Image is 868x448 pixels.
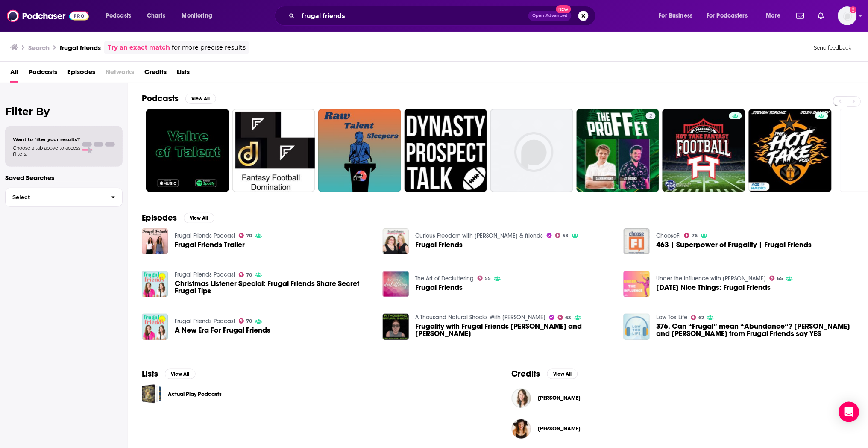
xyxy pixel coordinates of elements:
span: 63 [565,316,571,320]
span: for more precise results [172,43,246,53]
span: Frugality with Frugal Friends [PERSON_NAME] and [PERSON_NAME] [416,323,613,337]
span: Podcasts [106,10,131,22]
span: Select [6,195,104,200]
img: Podchaser - Follow, Share and Rate Podcasts [7,8,89,24]
span: 55 [485,277,491,280]
p: Saved Searches [5,174,123,182]
h3: frugal friends [60,44,101,52]
span: 70 [246,319,252,323]
a: Frugal Friends [416,241,463,248]
button: Open AdvancedNew [528,11,572,21]
span: Podcasts [29,65,57,83]
a: Show notifications dropdown [793,9,808,23]
a: 463 | Superpower of Frugality | Frugal Friends [624,228,650,254]
span: 70 [246,273,252,277]
span: 62 [698,316,704,320]
a: 70 [239,318,252,324]
a: Lists [177,65,190,83]
a: 76 [684,233,698,238]
span: Choose a tab above to access filters. [13,145,80,157]
span: Open Advanced [532,14,568,18]
span: More [766,10,781,22]
img: Frugality with Frugal Friends Jen Smith and Jill Sirianni [383,314,409,340]
button: open menu [653,9,704,23]
a: 463 | Superpower of Frugality | Frugal Friends [657,241,812,248]
a: Frugality with Frugal Friends Jen Smith and Jill Sirianni [416,323,613,337]
span: Charts [147,10,165,22]
a: Frugal Friends Podcast [175,271,235,278]
button: open menu [100,9,142,23]
button: Jen SmithJen Smith [512,415,854,442]
span: Want to filter your results? [13,136,80,142]
button: open menu [760,9,792,23]
div: Search podcasts, credits, & more... [283,6,604,26]
img: Frugal Friends [383,228,409,254]
a: Actual Play Podcasts [142,384,161,404]
h2: Podcasts [142,93,179,104]
a: Actual Play Podcasts [168,389,222,399]
a: Frugal Friends Podcast [175,232,235,239]
a: Curious Freedom with Kirsty Farrugia & friends [416,232,543,239]
a: Sunday Nice Things: Frugal Friends [657,284,771,291]
a: Frugal Friends Podcast [175,318,235,325]
a: ChooseFI [657,232,681,239]
span: Logged in as rowan.sullivan [838,6,857,25]
a: 55 [478,276,491,281]
span: [PERSON_NAME] [538,395,581,401]
span: All [10,65,18,83]
a: Frugal Friends Trailer [175,241,245,248]
button: Select [5,188,123,207]
span: For Podcasters [707,10,748,22]
a: 70 [239,272,252,277]
a: ListsView All [142,368,196,379]
a: Episodes [67,65,95,83]
h2: Episodes [142,212,177,223]
img: Christmas Listener Special: Frugal Friends Share Secret Frugal Tips [142,271,168,297]
a: Charts [141,9,170,23]
span: 76 [692,234,698,238]
a: Credits [144,65,167,83]
a: Frugal Friends Trailer [142,228,168,254]
a: 65 [770,276,783,281]
span: New [556,5,572,13]
a: 376. Can “Frugal” mean “Abundance”? Jen and Jill from Frugal Friends say YES [657,323,854,337]
button: Send feedback [812,44,854,51]
a: 70 [239,233,252,238]
a: Jill Sirianni [538,395,581,401]
a: Low Tox Life [657,314,688,321]
div: Open Intercom Messenger [839,402,859,422]
img: User Profile [838,6,857,25]
a: Under the Influence with Jo Piazza [657,275,766,282]
a: 2 [646,112,656,119]
a: Try an exact match [108,43,170,53]
span: 70 [246,234,252,238]
span: 2 [649,112,652,121]
h2: Filter By [5,105,123,118]
img: Jen Smith [512,419,531,439]
a: Jen Smith [538,425,581,432]
span: 53 [563,234,569,238]
span: 65 [777,277,783,280]
span: A New Era For Frugal Friends [175,327,270,334]
a: 2 [577,109,660,192]
a: PodcastsView All [142,93,216,104]
button: open menu [701,9,760,23]
h2: Lists [142,368,158,379]
a: Sunday Nice Things: Frugal Friends [624,271,650,297]
input: Search podcasts, credits, & more... [298,9,528,23]
img: 376. Can “Frugal” mean “Abundance”? Jen and Jill from Frugal Friends say YES [624,314,650,340]
svg: Add a profile image [850,6,857,13]
img: Frugal Friends [383,271,409,297]
img: A New Era For Frugal Friends [142,314,168,340]
span: Monitoring [182,10,212,22]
